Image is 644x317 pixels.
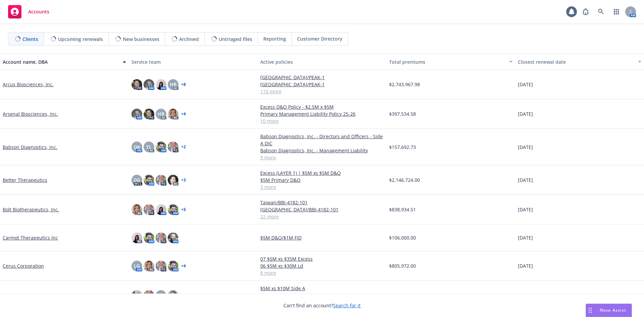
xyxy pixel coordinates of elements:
[260,292,384,299] a: $5M x $5M D&O
[131,290,142,301] img: photo
[58,36,103,43] span: Upcoming renewals
[518,144,533,151] span: [DATE]
[156,79,166,90] img: photo
[389,81,420,88] span: $2,743,967.98
[283,302,361,309] span: Can't find an account?
[181,264,186,268] a: + 4
[144,79,154,90] img: photo
[586,304,594,317] div: Drag to move
[389,262,416,269] span: $805,972.00
[260,117,384,124] a: 10 more
[168,142,178,152] img: photo
[3,292,69,299] a: [PERSON_NAME] BioHub, Inc.
[260,110,384,117] a: Primary Management Liability Policy 25-26
[333,302,361,309] a: Search for it
[156,232,166,243] img: photo
[260,255,384,262] a: 07 $5M xs $35M Excess
[515,54,644,70] button: Closest renewal date
[260,262,384,269] a: 06 $5M xs $30M Ld
[386,54,515,70] button: Total premiums
[219,36,252,43] span: Untriaged files
[389,58,505,65] div: Total premiums
[22,36,38,43] span: Clients
[3,144,57,151] a: Babson Diagnostics, Inc.
[260,88,384,95] a: 110 more
[3,262,44,269] a: Cerus Corporation
[518,176,533,183] span: [DATE]
[586,304,632,317] button: Nova Assist
[297,35,342,42] span: Customer Directory
[134,144,140,151] span: DK
[181,294,186,298] a: + 4
[123,36,159,43] span: New businesses
[3,176,47,183] a: Better Therapeutics
[170,81,176,88] span: HB
[179,36,199,43] span: Archived
[260,183,384,191] a: 3 more
[133,176,140,183] span: DG
[260,213,384,220] a: 22 more
[389,144,416,151] span: $157,692.73
[389,234,416,241] span: $106,000.00
[181,112,186,116] a: + 4
[156,261,166,271] img: photo
[156,204,166,215] img: photo
[594,5,608,18] a: Search
[260,269,384,276] a: 8 more
[260,169,384,176] a: Excess (LAYER 1) | $5M xs $5M D&O
[157,292,165,299] span: MQ
[389,176,420,183] span: $2,146,724.00
[168,261,178,271] img: photo
[168,204,178,215] img: photo
[600,307,626,313] span: Nova Assist
[610,5,623,18] a: Switch app
[260,234,384,241] a: $5M D&O/$1M FID
[131,204,142,215] img: photo
[144,175,154,186] img: photo
[131,232,142,243] img: photo
[389,292,416,299] span: $395,432.00
[3,58,119,65] div: Account name, DBA
[518,81,533,88] span: [DATE]
[131,109,142,119] img: photo
[260,81,384,88] a: [GEOGRAPHIC_DATA]/PEAK-1
[168,109,178,119] img: photo
[518,58,634,65] div: Closest renewal date
[389,110,416,117] span: $397,534.58
[260,199,384,206] a: Taiwan/BBI-4182-101
[144,232,154,243] img: photo
[263,35,286,42] span: Reporting
[129,54,258,70] button: Service team
[131,79,142,90] img: photo
[3,81,54,88] a: Arcus Biosciences, Inc.
[260,154,384,161] a: 9 more
[518,234,533,241] span: [DATE]
[181,83,186,87] a: + 8
[168,175,178,186] img: photo
[518,262,533,269] span: [DATE]
[3,234,58,241] a: Carmot Therapeutics Inc
[156,142,166,152] img: photo
[144,261,154,271] img: photo
[3,206,59,213] a: Bolt Biotherapeutics, Inc.
[260,147,384,154] a: Babson Diagnostics, Inc. - Management Liability
[260,285,384,292] a: $5M xs $10M Side A
[518,206,533,213] span: [DATE]
[389,206,416,213] span: $838,934.51
[168,290,178,301] img: photo
[181,145,186,149] a: + 2
[131,58,255,65] div: Service team
[144,290,154,301] img: photo
[518,110,533,117] span: [DATE]
[158,110,164,117] span: HB
[156,175,166,186] img: photo
[28,9,49,14] span: Accounts
[260,58,384,65] div: Active policies
[579,5,592,18] a: Report a Bug
[146,144,152,151] span: TL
